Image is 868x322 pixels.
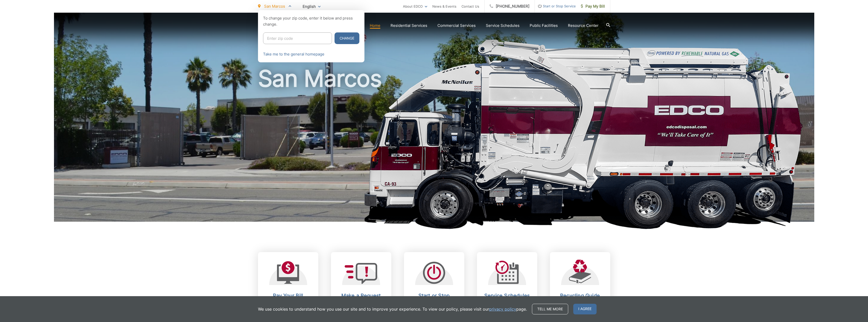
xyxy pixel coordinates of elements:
[432,3,456,9] a: News & Events
[335,32,359,44] button: Change
[263,32,332,44] input: Enter zip code
[581,3,605,9] span: Pay My Bill
[264,4,285,9] span: San Marcos
[258,306,527,312] p: We use cookies to understand how you use our site and to improve your experience. To view our pol...
[489,306,516,312] a: privacy policy
[461,3,479,9] a: Contact Us
[532,304,568,314] a: Tell me more
[573,304,597,314] span: I agree
[403,3,427,9] a: About EDCO
[263,15,359,27] p: To change your zip code, enter it below and press change.
[299,2,324,11] span: English
[263,51,324,57] a: Take me to the general homepage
